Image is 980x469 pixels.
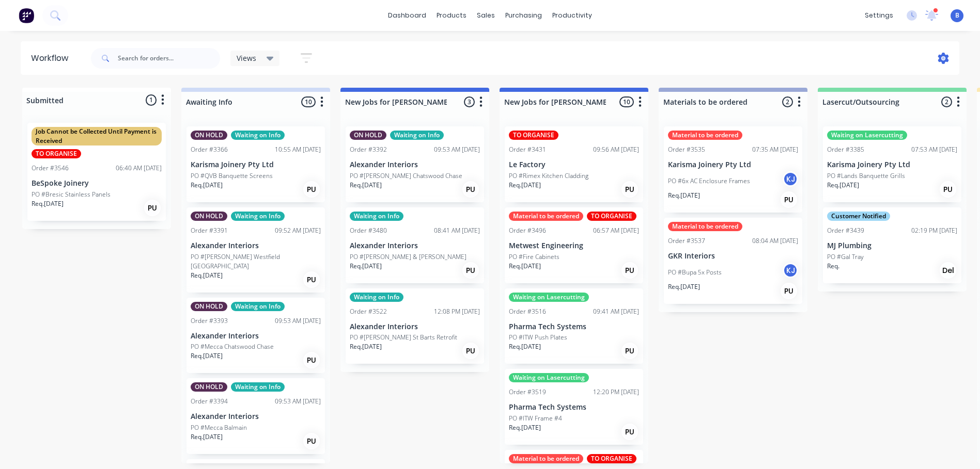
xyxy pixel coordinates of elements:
div: 09:52 AM [DATE] [275,226,321,235]
div: Material to be ordered [668,131,742,140]
div: 06:57 AM [DATE] [593,226,639,235]
div: ON HOLDWaiting on InfoOrder #339309:53 AM [DATE]Alexander InteriorsPO #Mecca Chatswood ChaseReq.[... [186,298,325,374]
p: PO #[PERSON_NAME] & [PERSON_NAME] [350,252,466,262]
div: 12:20 PM [DATE] [593,387,639,397]
p: Req. [DATE] [509,262,541,271]
div: Material to be ordered [509,454,583,463]
div: Order #3546 [32,164,69,173]
div: Del [940,262,956,279]
div: PU [303,433,320,449]
p: Alexander Interiors [191,332,321,341]
p: Alexander Interiors [350,322,480,331]
div: Order #3394 [191,397,228,406]
p: PO #Fire Cabinets [509,252,559,262]
div: TO ORGANISE [32,149,81,158]
p: MJ Plumbing [827,241,957,250]
p: PO #[PERSON_NAME] Westfield [GEOGRAPHIC_DATA] [191,252,321,271]
div: Job Cannot be Collected Until Payment is ReceivedTO ORGANISEOrder #354606:40 AM [DATE]BeSpoke Joi... [27,123,166,221]
div: Workflow [31,52,73,64]
p: PO #ITW Push Plates [509,333,567,342]
div: 02:19 PM [DATE] [911,226,957,235]
div: Waiting on LasercuttingOrder #351912:20 PM [DATE]Pharma Tech SystemsPO #ITW Frame #4Req.[DATE]PU [505,369,643,445]
div: Order #3385 [827,145,864,154]
p: Req. [827,262,839,271]
p: Req. [DATE] [350,181,382,190]
p: Req. [DATE] [191,181,223,190]
p: Req. [DATE] [191,271,223,280]
span: Views [237,53,256,63]
div: sales [472,8,500,23]
div: Waiting on InfoOrder #348008:41 AM [DATE]Alexander InteriorsPO #[PERSON_NAME] & [PERSON_NAME]Req.... [346,207,484,283]
div: Waiting on Info [231,302,285,311]
div: KJ [783,263,798,278]
div: Order #3392 [350,145,387,154]
div: Job Cannot be Collected Until Payment is Received [32,127,162,145]
div: 06:40 AM [DATE] [116,164,162,173]
p: PO #Lands Banquette Grills [827,171,905,181]
div: Order #3431 [509,145,546,154]
div: 10:55 AM [DATE] [275,145,321,154]
div: Waiting on Lasercutting [827,131,907,140]
p: Karisma Joinery Pty Ltd [191,160,321,169]
div: Waiting on LasercuttingOrder #351609:41 AM [DATE]Pharma Tech SystemsPO #ITW Push PlatesReq.[DATE]PU [505,288,643,364]
div: Order #3366 [191,145,228,154]
div: TO ORGANISEOrder #343109:56 AM [DATE]Le FactoryPO #Rimex Kitchen CladdingReq.[DATE]PU [505,126,643,202]
p: Req. [DATE] [191,432,223,442]
p: Req. [DATE] [827,181,859,190]
p: PO #[PERSON_NAME] St Barts Retrofit [350,333,457,342]
p: PO #Bresic Stainless Panels [32,190,111,199]
p: Alexander Interiors [191,412,321,421]
div: Waiting on Info [231,212,285,221]
p: Req. [DATE] [191,351,223,361]
div: Order #3393 [191,316,228,326]
div: Order #3537 [668,236,705,246]
div: 12:08 PM [DATE] [434,307,480,316]
p: PO #[PERSON_NAME] Chatswood Chase [350,171,462,181]
div: 07:35 AM [DATE] [752,145,798,154]
div: Order #3516 [509,307,546,316]
div: Material to be orderedOrder #353708:04 AM [DATE]GKR InteriorsPO #Bupa 5x PostsKJReq.[DATE]PU [664,218,802,304]
div: Waiting on Info [350,293,403,302]
div: ON HOLD [191,212,227,221]
p: PO #Rimex Kitchen Cladding [509,171,588,181]
p: PO #6x AC Enclosure Frames [668,176,750,186]
div: PU [621,424,638,440]
div: Waiting on Info [231,131,285,140]
div: Waiting on Info [350,212,403,221]
p: PO #Mecca Balmain [191,423,247,432]
div: Order #3496 [509,226,546,235]
div: ON HOLDWaiting on InfoOrder #339409:53 AM [DATE]Alexander InteriorsPO #Mecca BalmainReq.[DATE]PU [186,378,325,454]
input: Search for orders... [118,48,220,69]
p: PO #ITW Frame #4 [509,414,562,423]
div: 08:41 AM [DATE] [434,226,480,235]
div: Order #3522 [350,307,387,316]
div: PU [621,262,638,279]
div: Material to be ordered [509,212,583,221]
p: Pharma Tech Systems [509,322,639,331]
div: Order #3519 [509,387,546,397]
p: Alexander Interiors [350,160,480,169]
div: 09:41 AM [DATE] [593,307,639,316]
p: Req. [DATE] [350,262,382,271]
p: Req. [DATE] [509,423,541,432]
div: ON HOLDWaiting on InfoOrder #339209:53 AM [DATE]Alexander InteriorsPO #[PERSON_NAME] Chatswood Ch... [346,126,484,202]
p: PO #Bupa 5x Posts [668,268,722,277]
div: 09:53 AM [DATE] [275,316,321,326]
p: PO #QVB Banquette Screens [191,171,273,181]
img: Factory [19,8,34,23]
div: PU [781,283,797,299]
a: dashboard [383,8,431,23]
div: KJ [783,171,798,187]
div: 07:53 AM [DATE] [911,145,957,154]
div: PU [144,200,161,216]
p: GKR Interiors [668,252,798,261]
div: 08:04 AM [DATE] [752,236,798,246]
div: Material to be orderedTO ORGANISEOrder #349606:57 AM [DATE]Metwest EngineeringPO #Fire CabinetsRe... [505,207,643,283]
div: PU [940,181,956,198]
div: Customer Notified [827,212,890,221]
div: ON HOLDWaiting on InfoOrder #339109:52 AM [DATE]Alexander InteriorsPO #[PERSON_NAME] Westfield [G... [186,207,325,293]
div: Order #3480 [350,226,387,235]
p: PO #Mecca Chatswood Chase [191,342,274,351]
p: Req. [DATE] [668,282,700,292]
div: settings [860,8,898,23]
